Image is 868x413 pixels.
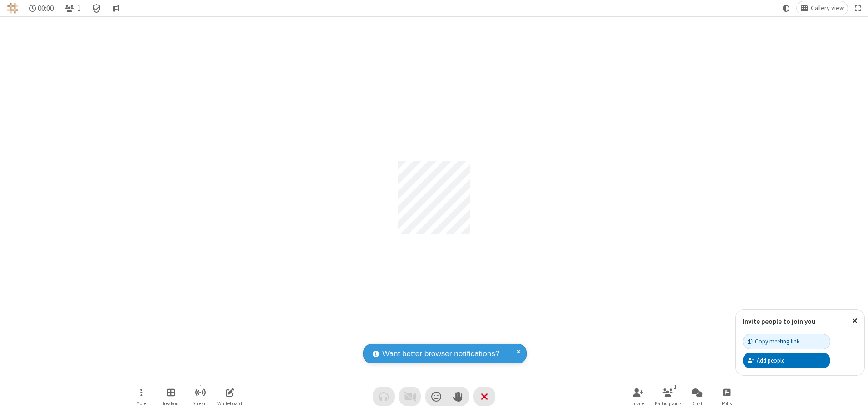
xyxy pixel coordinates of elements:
[743,334,830,349] button: Copy meeting link
[128,383,155,409] button: Open menu
[654,383,681,409] button: Open participant list
[382,348,499,360] span: Want better browser notifications?
[7,3,18,14] img: QA Selenium DO NOT DELETE OR CHANGE
[38,4,54,13] span: 00:00
[157,383,184,409] button: Manage Breakout Rooms
[217,401,242,406] span: Whiteboard
[743,317,815,326] label: Invite people to join you
[632,401,644,406] span: Invite
[692,401,703,406] span: Chat
[797,1,848,15] button: Change layout
[108,1,123,15] button: Conversation
[25,1,58,15] div: Timer
[811,5,844,12] span: Gallery view
[473,387,495,406] button: End or leave meeting
[192,401,208,406] span: Stream
[399,387,421,406] button: Video
[743,353,830,368] button: Add people
[684,383,711,409] button: Open chat
[713,383,740,409] button: Open poll
[161,401,180,406] span: Breakout
[447,387,469,406] button: Raise hand
[655,401,681,406] span: Participants
[425,387,447,406] button: Send a reaction
[845,310,864,332] button: Close popover
[61,1,84,15] button: Open participant list
[77,4,81,13] span: 1
[373,387,395,406] button: Audio problem - check your Internet connection or call by phone
[671,383,679,391] div: 1
[748,337,799,346] div: Copy meeting link
[625,383,652,409] button: Invite participants (Alt+I)
[851,1,865,15] button: Fullscreen
[216,383,243,409] button: Open shared whiteboard
[187,383,214,409] button: Start streaming
[88,1,105,15] div: Meeting details Encryption enabled
[779,1,794,15] button: Using system theme
[722,401,732,406] span: Polls
[136,401,146,406] span: More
